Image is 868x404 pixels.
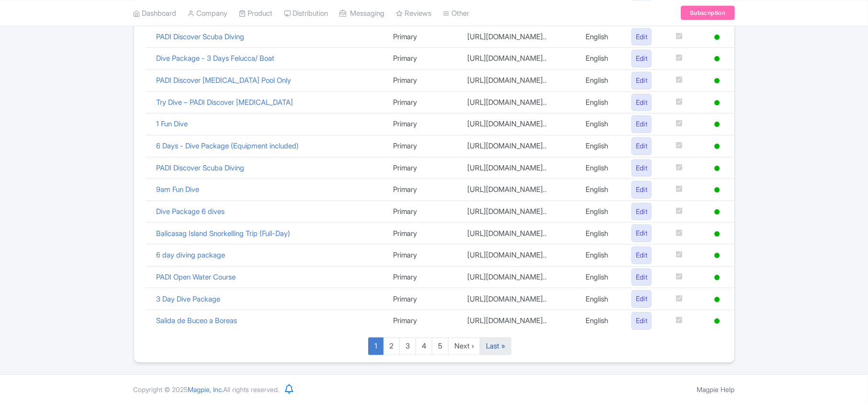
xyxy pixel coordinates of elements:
[460,223,578,245] td: [URL][DOMAIN_NAME]..
[157,163,245,172] a: PADI Discover Scuba Diving
[631,290,652,308] a: Edit
[631,181,652,199] a: Edit
[460,91,578,113] td: [URL][DOMAIN_NAME]..
[631,269,652,286] a: Edit
[460,157,578,179] td: [URL][DOMAIN_NAME]..
[157,294,221,303] a: 3 Day Dive Package
[631,137,652,155] a: Edit
[631,159,652,177] a: Edit
[383,337,400,355] a: 2
[157,98,293,107] a: Try Dive – PADI Discover [MEDICAL_DATA]
[460,288,578,310] td: [URL][DOMAIN_NAME]..
[157,272,236,281] a: PADI Open Water Course
[578,310,624,332] td: English
[631,28,652,46] a: Edit
[460,48,578,70] td: [URL][DOMAIN_NAME]..
[631,224,652,242] a: Edit
[157,229,291,238] a: Balicasag Island Snorkelling Trip (Full-Day)
[157,250,225,259] a: 6 day diving package
[386,310,460,332] td: Primary
[386,157,460,179] td: Primary
[480,337,511,355] a: Last »
[386,245,460,267] td: Primary
[697,385,735,393] a: Magpie Help
[460,310,578,332] td: [URL][DOMAIN_NAME]..
[460,135,578,157] td: [URL][DOMAIN_NAME]..
[460,113,578,135] td: [URL][DOMAIN_NAME]..
[578,113,624,135] td: English
[681,6,734,20] a: Subscription
[432,337,449,355] a: 5
[631,72,652,90] a: Edit
[448,337,480,355] a: Next ›
[631,203,652,221] a: Edit
[631,94,652,112] a: Edit
[460,201,578,223] td: [URL][DOMAIN_NAME]..
[157,316,237,325] a: Salida de Buceo a Boreas
[386,113,460,135] td: Primary
[578,26,624,48] td: English
[460,26,578,48] td: [URL][DOMAIN_NAME]..
[399,337,416,355] a: 3
[631,312,652,330] a: Edit
[157,54,275,63] a: Dive Package - 3 Days Felucca/ Boat
[386,91,460,113] td: Primary
[386,266,460,288] td: Primary
[460,69,578,91] td: [URL][DOMAIN_NAME]..
[578,223,624,245] td: English
[368,337,383,355] a: 1
[157,141,299,150] a: 6 Days - Dive Package (Equipment included)
[578,288,624,310] td: English
[631,115,652,133] a: Edit
[460,266,578,288] td: [URL][DOMAIN_NAME]..
[578,266,624,288] td: English
[416,337,432,355] a: 4
[578,135,624,157] td: English
[157,207,225,216] a: Dive Package 6 dives
[460,179,578,201] td: [URL][DOMAIN_NAME]..
[386,69,460,91] td: Primary
[157,32,245,41] a: PADI Discover Scuba Diving
[578,69,624,91] td: English
[578,201,624,223] td: English
[460,245,578,267] td: [URL][DOMAIN_NAME]..
[578,48,624,70] td: English
[631,247,652,264] a: Edit
[157,185,200,194] a: 9am Fun Dive
[128,384,285,394] div: Copyright © 2025 All rights reserved.
[386,223,460,245] td: Primary
[386,26,460,48] td: Primary
[578,91,624,113] td: English
[386,288,460,310] td: Primary
[386,179,460,201] td: Primary
[386,201,460,223] td: Primary
[631,50,652,67] a: Edit
[157,76,292,85] a: PADI Discover [MEDICAL_DATA] Pool Only
[578,245,624,267] td: English
[386,48,460,70] td: Primary
[188,385,224,393] span: Magpie, Inc.
[578,179,624,201] td: English
[386,135,460,157] td: Primary
[578,157,624,179] td: English
[157,119,188,128] a: 1 Fun Dive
